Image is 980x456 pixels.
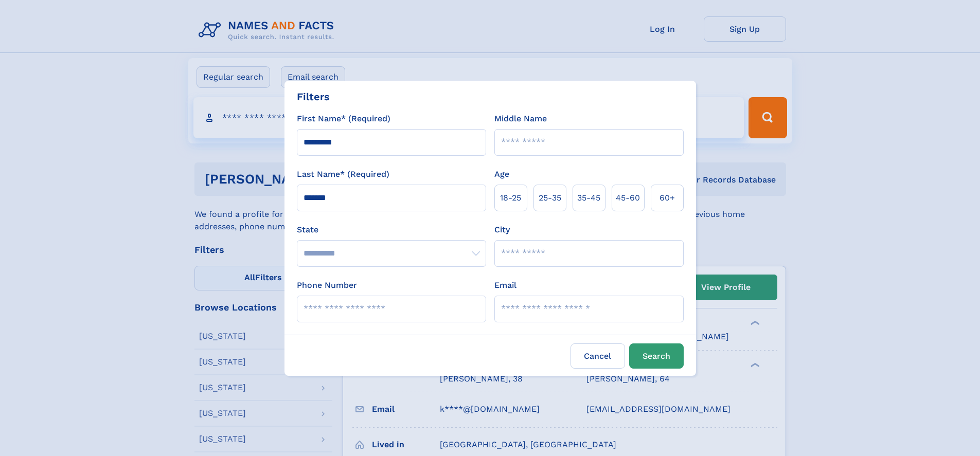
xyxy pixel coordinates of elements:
[297,113,390,125] label: First Name* (Required)
[616,192,640,204] span: 45‑60
[297,89,330,104] div: Filters
[577,192,600,204] span: 35‑45
[539,192,561,204] span: 25‑35
[494,224,510,236] label: City
[494,113,547,125] label: Middle Name
[494,279,516,291] label: Email
[297,279,357,291] label: Phone Number
[494,168,509,180] label: Age
[571,343,625,369] label: Cancel
[297,168,389,180] label: Last Name* (Required)
[629,343,684,369] button: Search
[500,192,521,204] span: 18‑25
[297,224,486,236] label: State
[660,192,675,204] span: 60+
